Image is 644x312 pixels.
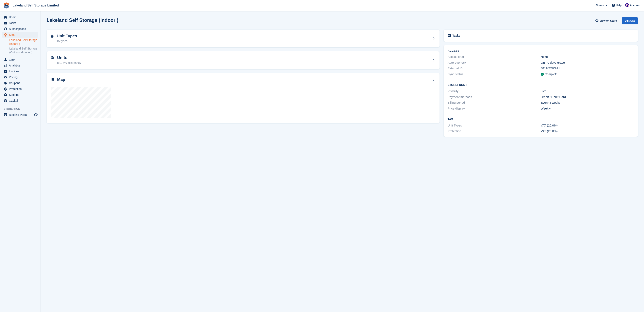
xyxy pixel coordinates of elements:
[9,86,33,92] span: Protection
[448,60,541,65] div: Auto-overlock
[448,66,541,71] div: External ID
[57,34,77,38] h2: Unit Types
[2,69,38,74] a: menu
[541,95,634,99] div: Credit / Debit Card
[2,20,38,26] a: menu
[9,112,33,118] span: Booking Portal
[448,95,541,99] div: Payment methods
[541,129,634,134] div: VAT (20.0%)
[57,77,65,82] h2: Map
[51,56,54,59] img: unit-icn-7be61d7bf1b0ce9d3e12c5938cc71ed9869f7b940bace4675aadf7bd6d80202e.svg
[47,73,440,123] a: Map
[9,32,33,38] span: Sites
[9,38,38,46] a: Lakeland Self Storage (Indoor )
[541,123,634,128] div: VAT (20.0%)
[47,17,118,23] h2: Lakeland Self Storage (Indoor )
[448,49,634,53] h2: ACCESS
[625,3,629,7] img: Nick Aynsley
[2,98,38,103] a: menu
[448,123,541,128] div: Unit Types
[448,55,541,59] div: Access type
[51,78,54,81] img: map-icn-33ee37083ee616e46c38cad1a60f524a97daa1e2b2c8c0bc3eb3415660979fc1.svg
[9,14,33,20] span: Home
[2,63,38,68] a: menu
[9,26,33,32] span: Subscriptions
[47,51,440,69] a: Units 88.77% occupancy
[51,35,53,38] img: unit-type-icn-2b2737a686de81e16bb02015468b77c625bbabd49415b5ef34ead5e3b44a266d.svg
[448,100,541,105] div: Billing period
[2,57,38,62] a: menu
[596,3,604,7] span: Create
[57,39,77,43] div: 15 types
[9,92,33,98] span: Settings
[545,72,558,77] div: Complete
[541,60,634,65] div: On - 0 days grace
[448,129,541,134] div: Protection
[9,63,33,68] span: Analytics
[47,30,440,47] a: Unit Types 15 types
[622,17,638,24] div: Edit Site
[57,61,81,65] div: 88.77% occupancy
[2,86,38,92] a: menu
[33,112,38,117] a: Preview store
[9,57,33,62] span: CRM
[616,3,622,7] span: Help
[57,55,81,60] h2: Units
[3,2,9,8] img: stora-icon-8386f47178a22dfd0bd8f6a31ec36ba5ce8667c1dd55bd0f319d3a0aa187defe.svg
[9,74,33,80] span: Pricing
[4,107,40,111] span: Storefront
[2,92,38,98] a: menu
[541,89,634,94] div: Live
[448,83,634,87] h2: Storefront
[622,17,638,26] a: Edit Site
[448,118,634,121] h2: Tax
[9,20,33,26] span: Tasks
[9,98,33,103] span: Capital
[9,80,33,86] span: Coupons
[2,26,38,32] a: menu
[9,69,33,74] span: Invoices
[2,74,38,80] a: menu
[448,106,541,111] div: Price display
[541,100,634,105] div: Every 4 weeks
[11,2,61,9] a: Lakeland Self Storage Limited
[541,66,634,71] div: STUKENCMLL
[541,106,634,111] div: Weekly
[2,32,38,38] a: menu
[448,89,541,94] div: Visibility
[599,19,617,23] span: View on Store
[452,34,460,37] h2: Tasks
[2,80,38,86] a: menu
[630,3,640,7] span: Account
[595,17,618,24] a: View on Store
[448,72,541,77] div: Sync status
[2,14,38,20] a: menu
[9,47,38,54] a: Lakeland Self Storage (Outdoor drive up)
[2,112,38,118] a: menu
[541,55,634,59] div: Nokē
